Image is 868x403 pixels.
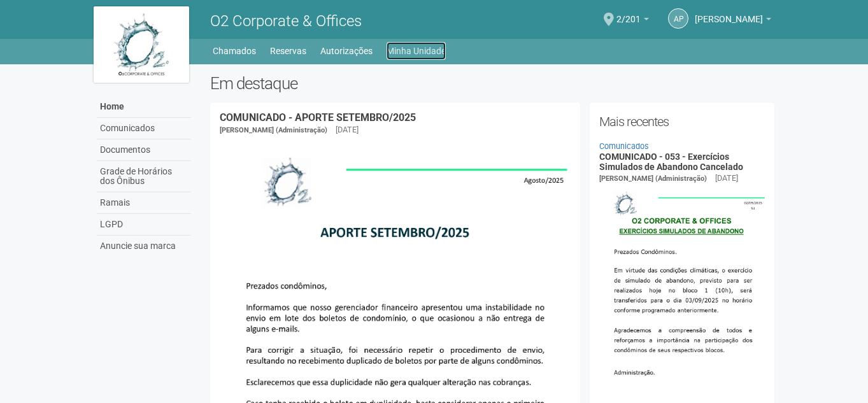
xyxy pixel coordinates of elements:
[94,6,189,83] img: logo.jpg
[336,124,359,136] div: [DATE]
[97,139,191,161] a: Documentos
[616,2,641,24] span: 2/201
[97,118,191,139] a: Comunicados
[599,174,707,183] span: [PERSON_NAME] (Administração)
[695,16,771,26] a: [PERSON_NAME]
[695,2,763,24] span: agatha pedro de souza
[97,236,191,257] a: Anuncie sua marca
[97,214,191,236] a: LGPD
[210,12,362,30] span: O2 Corporate & Offices
[270,42,306,60] a: Reservas
[220,111,416,124] a: COMUNICADO - APORTE SETEMBRO/2025
[599,141,649,151] a: Comunicados
[599,112,765,131] h2: Mais recentes
[387,42,446,60] a: Minha Unidade
[220,126,327,134] span: [PERSON_NAME] (Administração)
[210,74,775,93] h2: Em destaque
[97,96,191,118] a: Home
[599,152,743,171] a: COMUNICADO - 053 - Exercícios Simulados de Abandono Cancelado
[97,192,191,214] a: Ramais
[320,42,373,60] a: Autorizações
[213,42,256,60] a: Chamados
[715,173,738,184] div: [DATE]
[668,8,688,29] a: ap
[616,16,649,26] a: 2/201
[97,161,191,192] a: Grade de Horários dos Ônibus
